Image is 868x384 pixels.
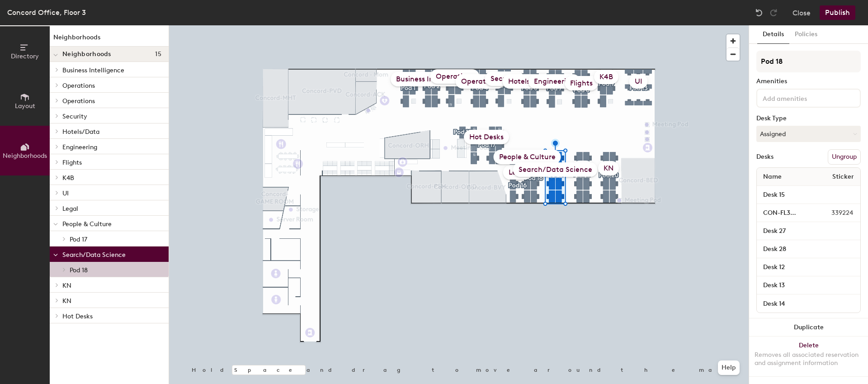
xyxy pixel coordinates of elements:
div: Amenities [756,78,861,85]
span: 339224 [810,208,859,218]
div: Desks [756,153,774,161]
input: Unnamed desk [759,207,810,219]
p: Business Intelligence [62,64,161,76]
p: Operations [62,95,161,106]
div: Engineering [528,74,580,89]
span: Pod 17 [70,236,87,243]
input: Unnamed desk [759,279,859,292]
div: Legal [503,165,533,180]
div: People & Culture [494,150,561,164]
input: Unnamed desk [759,261,859,274]
p: K4B [62,171,161,183]
p: Operations [62,79,161,91]
input: Unnamed desk [759,189,859,201]
p: Hot Desks [62,310,161,322]
div: KN [572,161,593,175]
input: Unnamed desk [759,225,859,237]
p: People & Culture [62,218,161,229]
div: K4B [594,70,618,84]
button: DeleteRemoves all associated reservation and assignment information [749,337,868,376]
div: UI [629,74,648,89]
button: Policies [789,25,823,44]
p: Hotels/Data [62,125,161,137]
div: Operations [430,69,480,84]
button: Assigned [756,126,861,142]
span: Neighborhoods [3,152,47,160]
span: Layout [15,102,35,110]
div: Removes all associated reservation and assignment information [755,351,863,367]
button: Publish [820,5,855,20]
span: Name [759,169,786,185]
div: Flights [565,76,598,90]
div: KN [598,161,619,175]
span: Directory [11,52,39,60]
p: UI [62,187,161,199]
div: Hot Desks [464,130,509,144]
img: Redo [769,8,778,17]
div: Business Intelligence [391,72,473,86]
input: Unnamed desk [759,297,859,310]
button: Ungroup [828,149,861,165]
p: Search/Data Science [62,248,161,260]
p: Security [62,110,161,122]
span: Pod 18 [70,266,88,274]
p: Legal [62,202,161,214]
div: Operations [456,74,505,89]
button: Details [757,25,789,44]
input: Unnamed desk [759,243,859,256]
button: Duplicate [749,318,868,337]
input: Add amenities [761,92,842,103]
p: KN [62,294,161,306]
p: Flights [62,156,161,168]
span: Neighborhoods [62,51,111,58]
span: 15 [155,51,161,58]
button: Close [793,5,811,20]
img: Undo [755,8,764,17]
div: Hotels/Data [503,74,557,89]
p: KN [62,279,161,291]
div: Security [485,71,524,86]
div: Concord Office, Floor 3 [7,7,86,18]
div: Search/Data Science [513,162,598,177]
h1: Neighborhoods [50,33,169,47]
div: Desk Type [756,115,861,122]
p: Engineering [62,141,161,152]
span: Sticker [828,169,859,185]
button: Help [718,360,740,375]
